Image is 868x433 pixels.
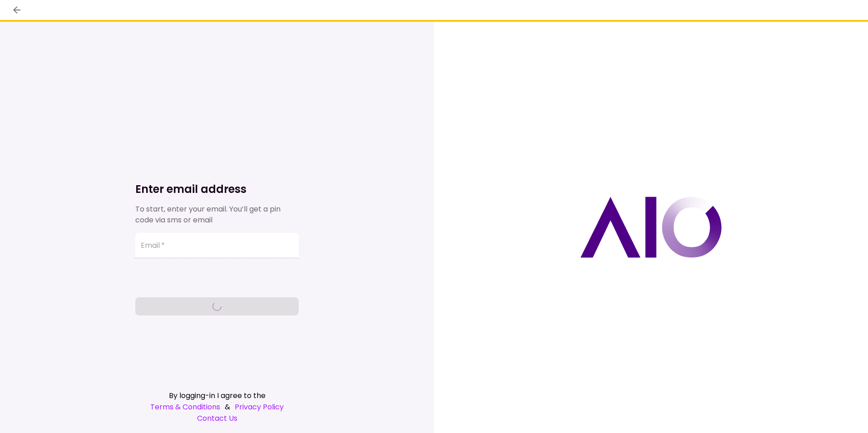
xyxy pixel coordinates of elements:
a: Terms & Conditions [150,401,220,413]
h1: Enter email address [135,182,299,197]
a: Contact Us [135,413,299,424]
div: To start, enter your email. You’ll get a pin code via sms or email [135,204,299,226]
img: AIO logo [580,197,722,258]
div: By logging-in I agree to the [135,390,299,401]
button: back [9,2,25,18]
a: Privacy Policy [235,401,284,413]
div: & [135,401,299,413]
